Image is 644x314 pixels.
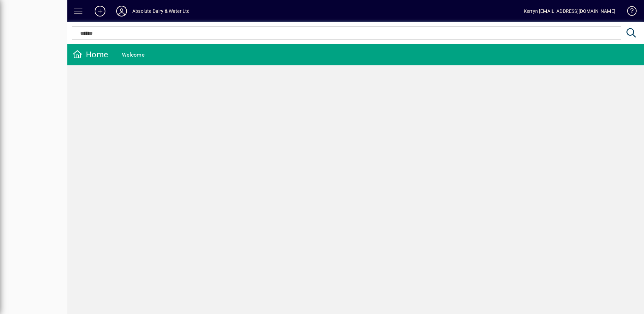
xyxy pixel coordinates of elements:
[72,49,108,60] div: Home
[524,6,615,17] div: Kerryn [EMAIL_ADDRESS][DOMAIN_NAME]
[132,6,190,17] div: Absolute Dairy & Water Ltd
[111,5,132,17] button: Profile
[89,5,111,17] button: Add
[122,50,144,60] div: Welcome
[622,1,636,23] a: Knowledge Base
